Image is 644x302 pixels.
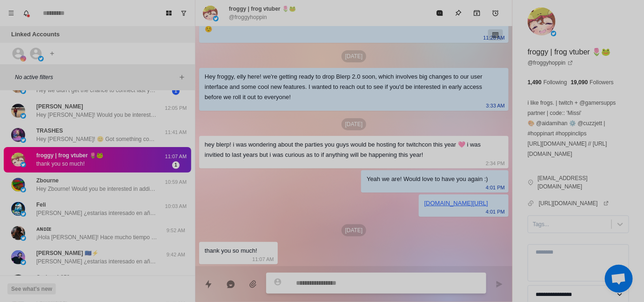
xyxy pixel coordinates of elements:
a: [URL][DOMAIN_NAME] [539,199,609,208]
p: TRASHES [36,127,63,135]
div: Open chat [605,265,633,293]
p: 4:01 PM [486,207,505,217]
img: picture [11,275,25,289]
p: 10:59 AM [164,178,188,186]
img: picture [11,128,25,142]
p: Followers [590,78,614,87]
p: 11:41 AM [164,128,188,136]
img: picture [11,153,25,167]
p: 10:03 AM [164,202,188,210]
p: Hey we didn’t get the chance to connect last year but I’d love to try again this time! 😄 [36,86,157,94]
p: Hey [PERSON_NAME]! 😊 Got something cool for your stream that could seriously level up audience in... [36,135,157,143]
button: Reply with AI [221,275,240,294]
span: 1 [172,161,180,169]
p: [DATE] [342,50,367,62]
button: Mark as read [430,4,449,22]
img: picture [20,88,26,94]
img: picture [203,6,218,20]
p: 4:01 PM [486,182,505,193]
button: See what's new [7,283,56,295]
img: picture [11,202,25,216]
button: Pin [449,4,468,22]
p: [PERSON_NAME] ¿estarías interesado en añadir un TTS con la voz de personajes famosos (generada po... [36,209,157,217]
p: [PERSON_NAME] [36,102,83,111]
img: picture [11,250,25,264]
button: Menu [4,6,19,20]
p: 3:33 AM [486,101,505,111]
p: [DATE] [342,118,367,130]
img: picture [20,113,26,119]
div: Hey froggy, elly here! we're getting ready to drop Blerp 2.0 soon, which involves big changes to ... [205,72,488,102]
button: Add account [47,48,58,59]
p: froggy | frog vtuber 🌷🐸 [528,47,610,58]
p: 9:52 AM [164,227,188,235]
div: hey blerp! i was wondering about the parties you guys would be hosting for twitchcon this year 🩷 ... [205,140,488,160]
button: Board View [161,6,176,20]
p: [PERSON_NAME] 🇪🇺⚡ [36,249,99,257]
img: picture [38,56,44,61]
p: [PERSON_NAME] ¿estarías interesado en añadir un TTS con la voz de personajes famosos (generada po... [36,257,157,266]
img: picture [11,104,25,118]
img: picture [20,187,26,193]
p: Linked Accounts [11,30,60,39]
img: picture [20,162,26,168]
button: Add filters [176,72,188,83]
button: Send message [490,275,509,294]
p: 19,090 [571,78,588,87]
a: [DOMAIN_NAME][URL] [424,200,488,207]
p: i like frogs. | twitch + @gamersupps partner | code:: 'Missi' 🎨 @aidamihan ⚙️ @cuzzjett | #hoppin... [528,98,629,159]
p: Hey Zbourne! Would you be interested in adding sound alerts, free TTS or Media Sharing to your Ki... [36,185,157,193]
p: 9:42 AM [164,251,188,259]
p: @froggyhoppin [229,13,267,21]
button: Archive [468,4,486,22]
div: Yeah we are! Would love to have you again :) [367,174,488,184]
p: [EMAIL_ADDRESS][DOMAIN_NAME] [538,174,629,191]
p: thank you so much! [36,160,85,168]
p: 12:05 PM [164,104,188,112]
p: 11:07 AM [252,254,274,264]
span: 1 [172,87,180,95]
img: picture [20,137,26,143]
p: Carlosgh059 [36,273,70,282]
p: Zbourne [36,176,59,185]
p: froggy | frog vtuber 🌷🐸 [229,5,296,13]
img: picture [11,226,25,240]
img: picture [20,211,26,217]
p: Feli [36,201,46,209]
div: thank you so much! [205,246,257,256]
p: ¡Hola [PERSON_NAME]! Hace mucho tiempo que habíamos hablado, sólo quería saber si finalmente pudi... [36,233,157,242]
img: picture [551,31,557,36]
p: [DATE] [342,224,367,236]
button: Notifications [19,6,34,20]
a: @froggyhoppin [528,59,573,67]
p: 11:28 AM [483,33,505,43]
img: picture [20,56,26,61]
button: Add reminder [486,4,505,22]
p: Following [543,78,567,87]
p: 2:34 PM [486,158,505,168]
p: No active filters [15,73,176,81]
p: ᴀɴᴅɪᴇ [36,225,51,233]
p: Hey [PERSON_NAME]! Would you be interested in adding sound alerts, free TTS or Media Sharing to y... [36,111,157,119]
p: 9:36 AM [164,275,188,283]
button: Show unread conversations [176,6,191,20]
img: picture [213,16,219,21]
button: Add media [244,275,262,294]
p: 1,490 [528,78,542,87]
img: picture [20,260,26,265]
img: picture [20,235,26,241]
p: froggy | frog vtuber 🌷🐸 [36,151,103,160]
img: picture [528,7,556,35]
img: picture [11,178,25,192]
button: Quick replies [199,275,218,294]
p: 11:07 AM [164,153,188,161]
